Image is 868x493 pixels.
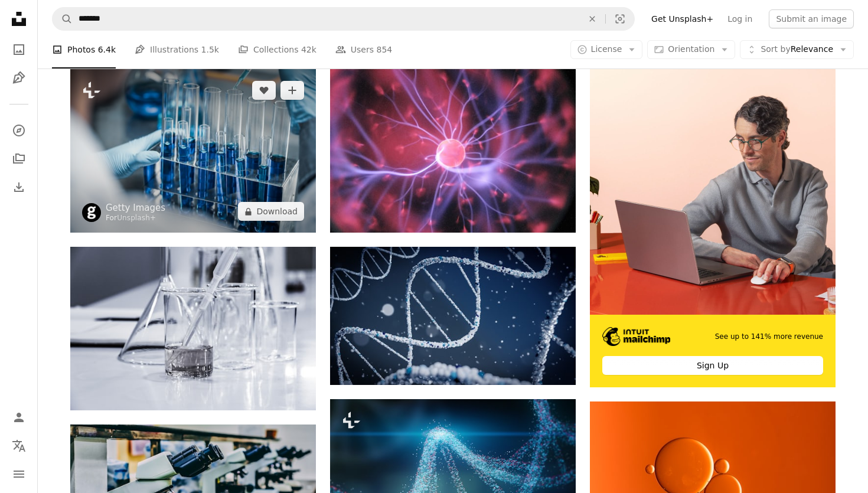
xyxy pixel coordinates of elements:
[579,8,605,30] button: Clear
[7,147,31,171] a: Collections
[238,31,316,68] a: Collections 42k
[591,44,622,54] span: License
[7,462,31,486] button: Menu
[70,323,316,334] a: three clear beakers placed on tabletop
[70,247,316,410] img: three clear beakers placed on tabletop
[330,145,576,156] a: purple and pink plasma ball
[602,356,823,375] div: Sign Up
[70,145,316,156] a: lab glassware science laboratory research and development concept
[647,40,735,59] button: Orientation
[570,40,643,59] button: License
[715,332,823,342] span: See up to 141% more revenue
[106,202,165,214] a: Getty Images
[602,327,670,346] img: file-1690386555781-336d1949dad1image
[740,40,854,59] button: Sort byRelevance
[201,43,219,56] span: 1.5k
[330,69,576,233] img: purple and pink plasma ball
[82,203,101,222] img: Go to Getty Images's profile
[330,247,576,385] img: water droplets on glass during daytime
[335,31,392,68] a: Users 854
[252,81,276,100] button: Like
[590,69,836,387] a: See up to 141% more revenueSign Up
[52,7,635,31] form: Find visuals sitewide
[135,31,219,68] a: Illustrations 1.5k
[280,81,304,100] button: Add to Collection
[7,7,31,33] a: Home — Unsplash
[117,214,156,222] a: Unsplash+
[769,9,854,28] button: Submit an image
[53,8,73,30] button: Search Unsplash
[238,202,304,221] button: Download
[7,119,31,142] a: Explore
[301,43,316,56] span: 42k
[761,44,790,54] span: Sort by
[668,44,714,54] span: Orientation
[7,175,31,199] a: Download History
[330,311,576,321] a: water droplets on glass during daytime
[7,66,31,90] a: Illustrations
[720,9,759,28] a: Log in
[761,44,833,55] span: Relevance
[330,475,576,486] a: Blue and red particles dna helix glowing over dark blue background. Concept of genetics, science ...
[7,434,31,458] button: Language
[590,69,836,315] img: file-1722962848292-892f2e7827caimage
[70,69,316,233] img: lab glassware science laboratory research and development concept
[7,38,31,61] a: Photos
[606,8,634,30] button: Visual search
[644,9,720,28] a: Get Unsplash+
[7,406,31,429] a: Log in / Sign up
[377,43,393,56] span: 854
[106,214,165,223] div: For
